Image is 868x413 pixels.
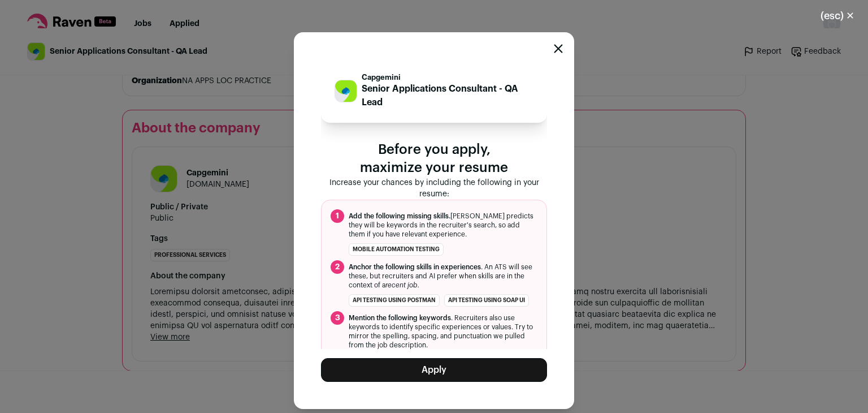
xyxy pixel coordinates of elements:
[321,177,547,200] p: Increase your chances by including the following in your resume:
[554,44,563,53] button: Close modal
[349,212,537,239] span: [PERSON_NAME] predicts they will be keywords in the recruiter's search, so add them if you have r...
[331,311,344,325] span: 3
[335,80,357,102] img: 4d928dfa2a3739eb51b229f118244f5e00fcf4166cc8bb4ac5f66c46e710fbd8.jpg
[349,315,451,321] span: Mention the following keywords
[807,3,868,28] button: Close modal
[321,358,547,382] button: Apply
[331,209,344,223] span: 1
[362,73,533,82] p: Capgemini
[349,264,481,270] span: Anchor the following skills in experiences
[385,282,419,289] i: recent job.
[349,243,444,256] li: mobile automation testing
[349,294,440,307] li: API testing using Postman
[444,294,529,307] li: API testing using SOAP UI
[349,313,537,350] span: . Recruiters also use keywords to identify specific experiences or values. Try to mirror the spel...
[321,141,547,177] p: Before you apply, maximize your resume
[349,263,537,290] span: . An ATS will see these, but recruiters and AI prefer when skills are in the context of a
[349,213,450,220] span: Add the following missing skills.
[362,82,533,109] p: Senior Applications Consultant - QA Lead
[331,260,344,274] span: 2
